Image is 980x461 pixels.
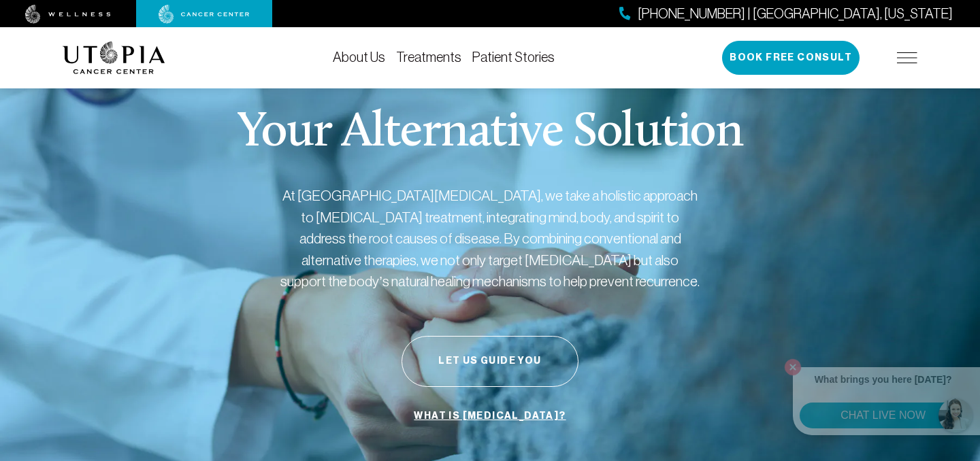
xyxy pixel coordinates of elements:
p: At [GEOGRAPHIC_DATA][MEDICAL_DATA], we take a holistic approach to [MEDICAL_DATA] treatment, inte... [279,185,701,292]
button: Book Free Consult [722,41,860,75]
a: What is [MEDICAL_DATA]? [410,403,569,429]
p: Your Alternative Solution [237,109,742,158]
a: Patient Stories [472,50,555,65]
img: logo [63,41,165,74]
a: [PHONE_NUMBER] | [GEOGRAPHIC_DATA], [US_STATE] [619,4,953,24]
span: [PHONE_NUMBER] | [GEOGRAPHIC_DATA], [US_STATE] [638,4,953,24]
button: Let Us Guide You [402,336,578,387]
img: wellness [25,5,111,24]
a: About Us [333,50,385,65]
img: icon-hamburger [897,52,917,63]
img: cancer center [159,5,250,24]
a: Treatments [396,50,461,65]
